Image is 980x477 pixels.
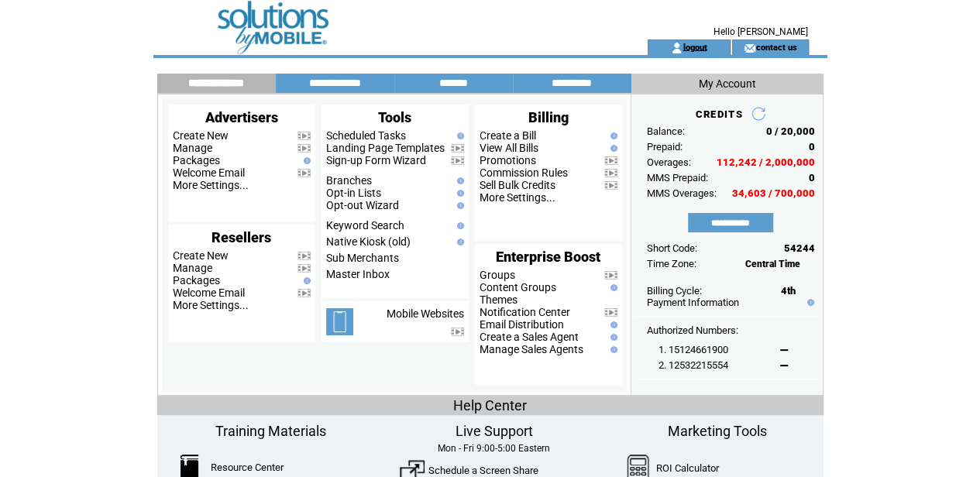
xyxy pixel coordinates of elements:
img: video.png [604,169,617,177]
a: Resource Center [211,462,284,473]
img: video.png [297,169,311,177]
a: ROI Calculator [656,462,719,474]
a: Promotions [480,154,536,166]
a: Create a Sales Agent [480,331,579,343]
a: Schedule a Screen Share [428,465,538,476]
a: Groups [480,269,515,281]
a: logout [683,42,707,52]
a: Sub Merchants [326,252,399,264]
a: Sign-up Form Wizard [326,154,426,166]
span: 112,242 / 2,000,000 [717,156,815,168]
a: Landing Page Templates [326,142,445,154]
a: Opt-in Lists [326,187,381,199]
img: mobile-websites.png [326,308,353,335]
a: Manage [173,142,212,154]
img: help.gif [453,202,464,209]
a: Notification Center [480,306,570,318]
span: 54244 [784,242,815,254]
img: video.png [297,264,311,273]
span: 1. 15124661900 [658,344,728,355]
img: video.png [297,144,311,153]
span: Overages: [647,156,691,168]
img: help.gif [607,334,617,341]
span: Prepaid: [647,141,683,153]
img: video.png [604,271,617,280]
a: Payment Information [647,297,739,308]
a: Native Kiosk (old) [326,235,411,248]
a: Welcome Email [173,287,245,299]
a: Commission Rules [480,166,568,179]
span: Advertisers [205,109,278,125]
img: video.png [297,289,311,297]
img: help.gif [607,321,617,328]
img: help.gif [803,299,814,306]
a: Create New [173,249,229,262]
span: Short Code: [647,242,697,254]
span: Help Center [453,397,527,414]
a: Create New [173,129,229,142]
img: contact_us_icon.gif [744,42,755,54]
a: More Settings... [480,191,555,204]
span: Training Materials [215,423,326,439]
span: 34,603 / 700,000 [732,187,815,199]
span: My Account [699,77,756,90]
a: Branches [326,174,372,187]
a: Welcome Email [173,166,245,179]
span: Authorized Numbers: [647,324,738,336]
span: Billing [528,109,569,125]
a: Content Groups [480,281,556,293]
span: MMS Prepaid: [647,172,708,184]
span: Live Support [455,423,532,439]
span: MMS Overages: [647,187,717,199]
img: video.png [604,156,617,165]
img: video.png [451,156,464,165]
a: View All Bills [480,142,538,154]
a: Packages [173,274,220,287]
span: Marketing Tools [668,423,767,439]
span: Time Zone: [647,258,696,269]
span: Enterprise Boost [496,249,600,265]
a: Master Inbox [326,268,390,280]
span: Balance: [647,125,685,137]
img: help.gif [453,190,464,197]
span: Hello [PERSON_NAME] [714,26,808,37]
a: Manage Sales Agents [480,343,583,355]
span: Mon - Fri 9:00-5:00 Eastern [438,443,550,454]
img: help.gif [300,277,311,284]
img: account_icon.gif [671,42,683,54]
a: Sell Bulk Credits [480,179,555,191]
a: Create a Bill [480,129,536,142]
img: help.gif [607,145,617,152]
a: Mobile Websites [387,307,464,320]
img: help.gif [607,132,617,139]
img: help.gif [607,346,617,353]
a: contact us [755,42,796,52]
img: video.png [451,144,464,153]
a: More Settings... [173,299,249,311]
a: Packages [173,154,220,166]
a: Email Distribution [480,318,564,331]
a: Themes [480,293,518,306]
a: Opt-out Wizard [326,199,399,211]
img: help.gif [453,238,464,245]
img: help.gif [453,222,464,229]
img: video.png [297,252,311,260]
a: Scheduled Tasks [326,129,406,142]
img: video.png [451,328,464,336]
span: 2. 12532215554 [658,359,728,371]
span: 0 [809,141,815,153]
a: More Settings... [173,179,249,191]
img: help.gif [453,177,464,184]
img: help.gif [607,284,617,291]
img: help.gif [300,157,311,164]
span: Billing Cycle: [647,285,702,297]
span: 4th [781,285,796,297]
span: Central Time [745,259,800,269]
img: video.png [297,132,311,140]
a: Manage [173,262,212,274]
span: 0 / 20,000 [766,125,815,137]
span: CREDITS [695,108,742,120]
span: Tools [378,109,411,125]
span: Resellers [211,229,271,245]
img: video.png [604,181,617,190]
